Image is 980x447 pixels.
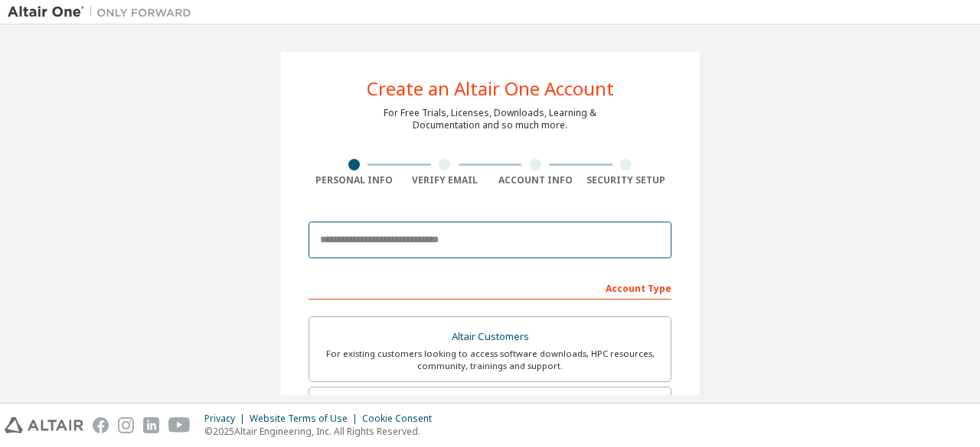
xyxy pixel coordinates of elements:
img: instagram.svg [118,417,134,433]
div: Cookie Consent [362,413,441,425]
img: facebook.svg [93,417,109,433]
div: Altair Customers [318,326,661,348]
div: Create an Altair One Account [367,79,614,98]
div: Security Setup [581,174,672,186]
img: youtube.svg [168,417,191,433]
img: linkedin.svg [143,417,159,433]
img: altair_logo.svg [5,417,83,433]
div: For existing customers looking to access software downloads, HPC resources, community, trainings ... [318,348,661,372]
div: Personal Info [309,174,400,186]
div: Account Type [309,275,671,300]
div: For Free Trials, Licenses, Downloads, Learning & Documentation and so much more. [384,107,596,131]
div: Verify Email [400,174,491,186]
div: Privacy [204,413,250,425]
img: Altair One [8,5,199,20]
div: Account Info [490,174,581,186]
div: Website Terms of Use [250,413,362,425]
p: © 2025 Altair Engineering, Inc. All Rights Reserved. [204,425,441,438]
